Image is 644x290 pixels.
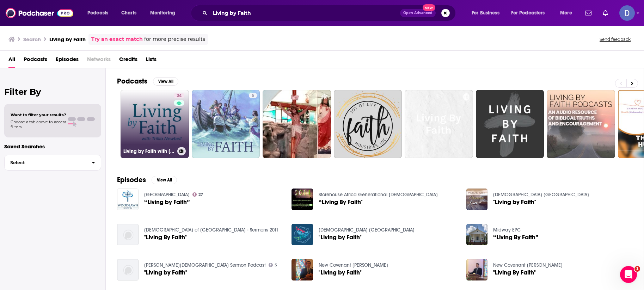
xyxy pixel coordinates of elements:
h2: Episodes [117,175,146,184]
h3: Living by Faith [49,36,86,43]
a: "Living by Faith" [319,270,362,276]
span: 5 [275,264,277,267]
span: "Living by Faith" [493,199,536,205]
a: 5 [269,263,277,267]
a: Charts [117,7,141,19]
a: Episodes [56,54,79,68]
img: "Living By Faith" [117,224,139,245]
button: open menu [507,7,555,19]
button: open menu [82,7,117,19]
img: "Living By Faith" [466,259,488,280]
span: New [423,4,435,11]
span: Charts [121,8,136,18]
span: Networks [87,54,111,68]
div: Search podcasts, credits, & more... [197,5,462,21]
a: Podchaser - Follow, Share and Rate Podcasts [6,6,73,20]
a: "Living by Faith" [144,270,187,276]
img: “Living By Faith" [292,189,313,210]
span: 27 [198,193,203,196]
a: "Living by Faith" [319,234,362,240]
span: for more precise results [144,35,205,43]
a: New Covenant Manning [319,262,388,268]
span: For Podcasters [511,8,545,18]
h2: Filter By [4,87,101,97]
span: 5 [252,92,254,99]
a: “Living by Faith” [144,199,190,205]
button: Show profile menu [619,5,635,21]
h2: Podcasts [117,77,147,86]
a: Lists [146,54,157,68]
button: open menu [145,7,184,19]
a: Martin Luther Chapel Sermon Podcast [144,262,266,268]
a: 5 [249,93,257,98]
iframe: Intercom live chat [620,266,637,283]
a: “Living By Faith” [493,234,539,240]
input: Search podcasts, credits, & more... [210,7,400,19]
a: Credits [119,54,137,68]
a: All [8,54,15,68]
span: Podcasts [24,54,47,68]
span: Podcasts [87,8,108,18]
a: Storehouse Africa Generational Church [319,192,438,198]
img: "Living by Faith" [292,224,313,245]
a: 34 [174,93,184,98]
a: PodcastsView All [117,77,178,86]
span: Choose a tab above to access filters. [11,119,66,129]
button: Select [4,155,101,171]
a: 34Living by Faith with [PERSON_NAME] [121,90,189,158]
a: Try an exact match [91,35,143,43]
button: Send feedback [597,36,633,42]
img: "Living by Faith" [292,259,313,280]
img: "Living by Faith" [117,259,139,280]
a: First Unitarian Universalist Church of San Diego - Sermons 2011 [144,227,278,233]
span: Want to filter your results? [11,112,66,117]
h3: Search [23,36,41,43]
a: Midway EPC [493,227,521,233]
span: Monitoring [150,8,175,18]
span: Open Advanced [403,11,433,15]
a: EpisodesView All [117,175,177,184]
a: 5 [192,90,260,158]
span: Logged in as dianawurster [619,5,635,21]
button: open menu [555,7,581,19]
a: Woodlawn Chapel [144,192,190,198]
span: Select [5,160,86,165]
a: Cornerstone Baptist Church Crossville Tn [493,192,589,198]
button: open menu [467,7,508,19]
a: "Living By Faith" [144,234,187,240]
img: “Living by Faith” [117,189,139,210]
a: "Living By Faith" [493,270,536,276]
a: 27 [192,192,203,197]
h3: Living by Faith with [PERSON_NAME] [123,148,174,154]
a: Show notifications dropdown [582,7,594,19]
img: "Living by Faith" [466,189,488,210]
span: More [560,8,572,18]
span: For Business [472,8,499,18]
a: “Living By Faith" [319,199,363,205]
span: 34 [177,92,182,99]
button: View All [152,176,177,184]
img: “Living By Faith” [466,224,488,245]
span: 1 [634,266,640,272]
img: User Profile [619,5,635,21]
